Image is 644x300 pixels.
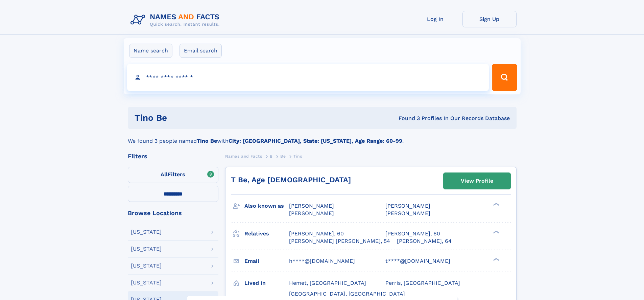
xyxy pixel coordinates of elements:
[289,203,334,209] span: [PERSON_NAME]
[289,237,390,245] a: [PERSON_NAME] [PERSON_NAME], 54
[289,210,334,216] span: [PERSON_NAME]
[128,129,517,145] div: We found 3 people named with .
[135,114,283,122] h1: Tino Be
[280,154,286,159] span: Be
[492,257,500,261] div: ❯
[161,171,168,178] span: All
[385,203,430,209] span: [PERSON_NAME]
[385,230,440,237] a: [PERSON_NAME], 60
[492,230,500,234] div: ❯
[270,152,273,160] a: B
[385,280,460,286] span: Perris, [GEOGRAPHIC_DATA]
[128,11,225,29] img: Logo Names and Facts
[128,210,218,216] div: Browse Locations
[385,210,430,216] span: [PERSON_NAME]
[280,152,286,160] a: Be
[397,237,452,245] a: [PERSON_NAME], 64
[461,173,493,189] div: View Profile
[283,115,510,122] div: Found 3 Profiles In Our Records Database
[231,176,351,184] a: T Be, Age [DEMOGRAPHIC_DATA]
[229,138,402,144] b: City: [GEOGRAPHIC_DATA], State: [US_STATE], Age Range: 60-99
[244,277,289,289] h3: Lived in
[408,11,462,27] a: Log In
[293,154,302,159] span: Tino
[270,154,273,159] span: B
[289,280,366,286] span: Hemet, [GEOGRAPHIC_DATA]
[492,202,500,207] div: ❯
[131,229,162,235] div: [US_STATE]
[127,64,489,91] input: search input
[244,200,289,212] h3: Also known as
[289,230,344,237] a: [PERSON_NAME], 60
[244,255,289,267] h3: Email
[180,44,222,58] label: Email search
[128,153,218,159] div: Filters
[131,246,162,252] div: [US_STATE]
[289,291,405,297] span: [GEOGRAPHIC_DATA], [GEOGRAPHIC_DATA]
[129,44,172,58] label: Name search
[131,263,162,269] div: [US_STATE]
[244,228,289,239] h3: Relatives
[462,11,517,27] a: Sign Up
[128,167,218,183] label: Filters
[444,173,510,189] a: View Profile
[197,138,217,144] b: Tino Be
[131,280,162,285] div: [US_STATE]
[225,152,262,160] a: Names and Facts
[492,64,517,91] button: Search Button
